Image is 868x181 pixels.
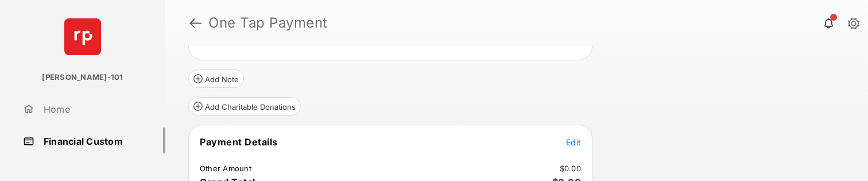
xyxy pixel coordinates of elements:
a: Financial Custom [18,128,165,155]
strong: One Tap Payment [208,16,328,30]
td: $0.00 [559,163,582,174]
p: [PERSON_NAME]-101 [42,72,123,83]
td: Other Amount [199,163,252,174]
button: Edit [566,136,581,148]
span: Edit [566,137,581,147]
span: Payment Details [200,136,278,148]
a: Home [18,95,165,123]
button: Add Charitable Donations [188,97,301,115]
button: Add Note [188,70,244,88]
img: svg+xml;base64,PHN2ZyB4bWxucz0iaHR0cDovL3d3dy53My5vcmcvMjAwMC9zdmciIHdpZHRoPSI2NCIgaGVpZ2h0PSI2NC... [64,18,101,55]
